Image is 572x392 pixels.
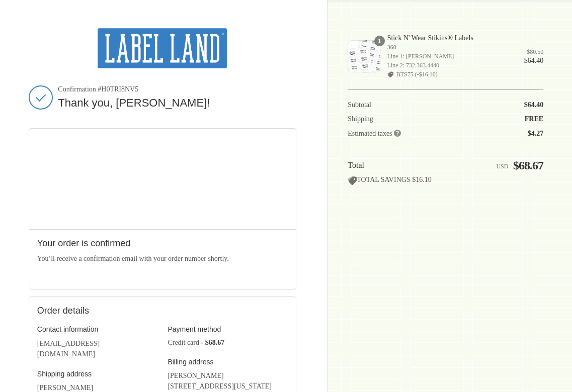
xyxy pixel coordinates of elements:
[528,130,544,137] span: $4.27
[58,85,296,94] span: Confirmation #H0TRI8NV5
[396,70,438,79] span: BTS75 (-$16.10)
[513,159,543,172] span: $68.67
[37,340,100,358] bdo: [EMAIL_ADDRESS][DOMAIN_NAME]
[348,161,364,169] span: Total
[524,101,544,109] span: $64.40
[412,176,432,183] span: $16.10
[37,253,288,264] p: You’ll receive a confirmation email with your order number shortly.
[348,176,410,183] span: TOTAL SAVINGS
[387,52,510,61] span: Line 1: [PERSON_NAME]
[168,339,199,346] span: Credit card
[525,115,543,123] span: Free
[201,339,225,346] span: - $68.67
[37,305,162,317] h2: Order details
[37,369,157,378] h3: Shipping address
[387,61,510,70] span: Line 2: 732.363.4440
[168,357,288,366] h3: Billing address
[374,36,385,46] span: 1
[348,115,373,123] span: Shipping
[348,124,463,138] th: Estimated taxes
[348,101,463,110] th: Subtotal
[348,40,380,72] img: Stick N' Wear Stikins® Labels - 360
[387,43,510,52] span: 360
[387,34,510,43] span: Stick N' Wear Stikins® Labels
[29,129,296,229] iframe: Google map displaying pin point of shipping address: Jackson, New Jersey
[496,163,508,170] span: USD
[168,325,288,334] h3: Payment method
[37,325,157,334] h3: Contact information
[29,129,296,229] div: Google map displaying pin point of shipping address: Jackson, New Jersey
[524,57,544,64] span: $64.40
[527,48,543,55] del: $80.50
[37,238,288,249] h2: Your order is confirmed
[58,96,296,111] h2: Thank you, [PERSON_NAME]!
[98,28,227,68] img: Label Land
